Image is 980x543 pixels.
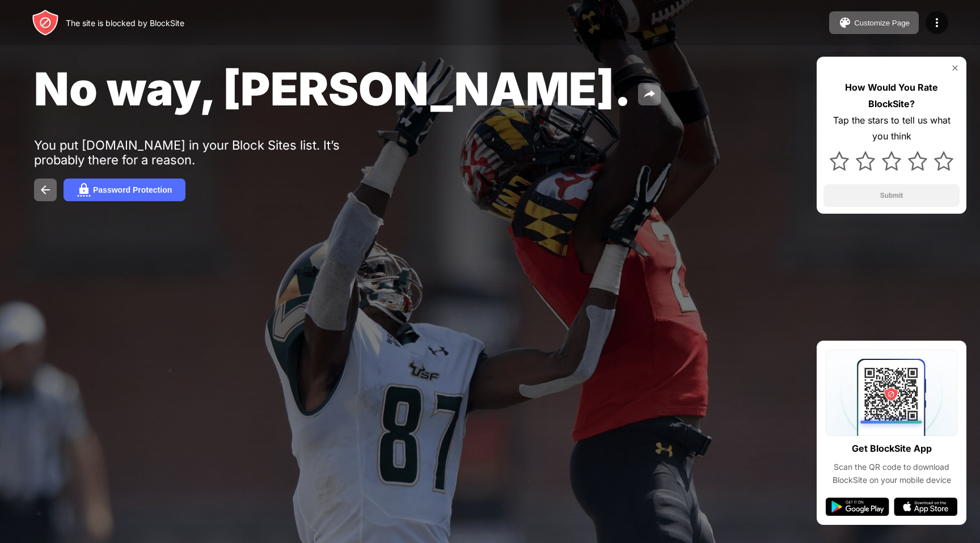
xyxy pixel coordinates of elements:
[826,461,957,486] div: Scan the QR code to download BlockSite on your mobile device
[823,112,960,145] div: Tap the stars to tell us what you think
[823,79,960,112] div: How Would You Rate BlockSite?
[34,61,631,116] span: No way, [PERSON_NAME].
[908,151,927,171] img: star.svg
[32,9,59,36] img: header-logo.svg
[823,184,960,207] button: Submit
[856,151,875,171] img: star.svg
[951,63,960,73] img: rate-us-close.svg
[854,19,910,27] div: Customize Page
[838,16,852,29] img: pallet.svg
[829,11,919,34] button: Customize Page
[39,183,52,197] img: back.svg
[64,179,185,201] button: Password Protection
[934,151,953,171] img: star.svg
[77,183,91,197] img: password.svg
[894,498,957,516] img: app-store.svg
[826,350,957,436] img: qrcode.svg
[34,138,385,167] div: You put [DOMAIN_NAME] in your Block Sites list. It’s probably there for a reason.
[882,151,901,171] img: star.svg
[643,87,656,101] img: share.svg
[826,498,889,516] img: google-play.svg
[930,16,944,29] img: menu-icon.svg
[66,18,184,28] div: The site is blocked by BlockSite
[93,185,172,194] div: Password Protection
[830,151,849,171] img: star.svg
[852,440,932,457] div: Get BlockSite App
